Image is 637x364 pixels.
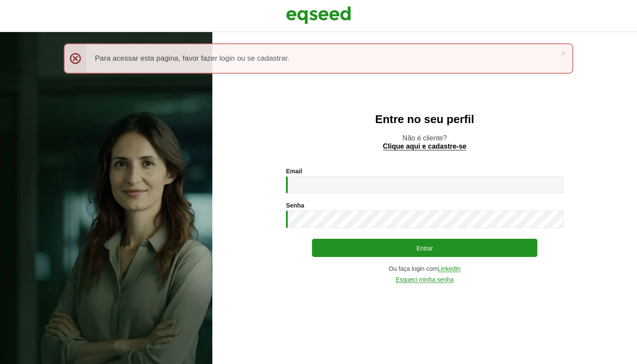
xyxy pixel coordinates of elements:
[438,266,461,272] a: LinkedIn
[286,4,351,26] img: EqSeed Logo
[286,266,563,272] div: Ou faça login com
[230,113,620,126] h2: Entre no seu perfil
[286,202,304,208] label: Senha
[64,43,573,74] div: Para acessar esta página, favor fazer login ou se cadastrar.
[312,239,537,257] button: Entrar
[383,143,467,150] a: Clique aqui e cadastre-se
[561,49,566,58] a: ×
[396,276,454,283] a: Esqueci minha senha
[230,134,620,150] p: Não é cliente?
[286,168,302,174] label: Email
